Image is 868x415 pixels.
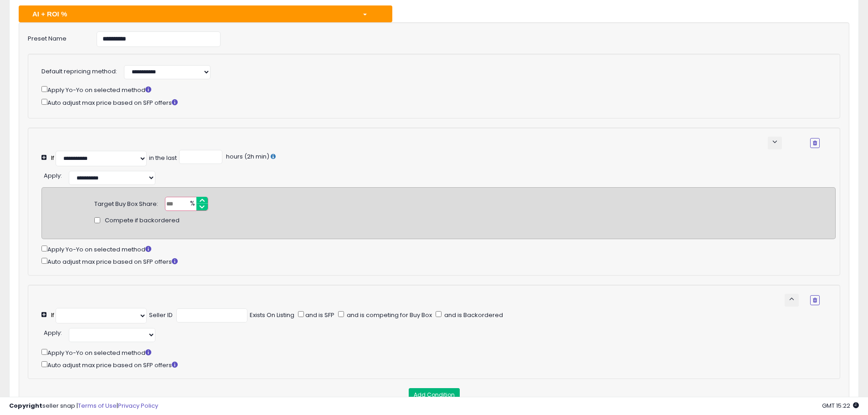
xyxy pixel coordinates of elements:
span: 2025-09-12 15:22 GMT [822,401,859,410]
span: and is SFP [304,311,334,319]
div: : [44,169,62,180]
label: Preset Name [21,31,90,43]
span: Apply [44,328,61,337]
span: % [185,197,199,211]
span: keyboard_arrow_down [770,138,779,146]
div: Auto adjust max price based on SFP offers [41,256,836,266]
span: hours (2h min) [225,152,269,161]
div: Target Buy Box Share: [94,197,158,209]
div: Auto adjust max price based on SFP offers [41,97,820,108]
span: and is Backordered [443,311,503,319]
div: seller snap | | [9,402,158,410]
div: : [44,326,62,338]
a: Terms of Use [78,401,117,410]
button: AI + ROI % [19,5,392,22]
span: Compete if backordered [105,216,180,225]
button: keyboard_arrow_down [768,137,782,149]
div: Apply Yo-Yo on selected method [41,244,836,254]
div: AI + ROI % [26,9,355,19]
button: Add Condition [409,388,460,402]
div: Seller ID [149,311,173,320]
span: Apply [44,171,61,180]
div: Exists On Listing [250,311,294,320]
button: keyboard_arrow_up [785,294,799,307]
label: Default repricing method: [41,67,117,76]
i: Remove Condition [813,297,817,303]
i: Remove Condition [813,140,817,146]
div: Auto adjust max price based on SFP offers [41,359,836,370]
span: keyboard_arrow_up [787,295,796,303]
div: in the last [149,154,177,163]
div: Apply Yo-Yo on selected method [41,84,820,95]
div: Apply Yo-Yo on selected method [41,347,836,358]
a: Privacy Policy [118,401,158,410]
span: and is competing for Buy Box [345,311,432,319]
strong: Copyright [9,401,42,410]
